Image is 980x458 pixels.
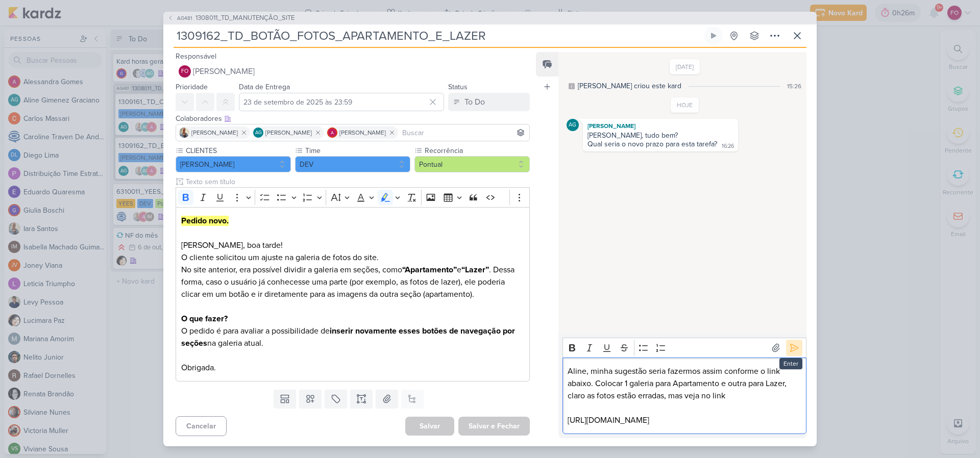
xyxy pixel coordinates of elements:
p: Aline, minha sugestão seria fazermos assim conforme o link abaixo. Colocar 1 galeria para Apartam... [568,365,801,402]
div: 16:26 [722,142,734,150]
span: [PERSON_NAME] [193,65,255,78]
p: [PERSON_NAME], boa tarde! O cliente solicitou um ajuste na galeria de fotos do site. [181,215,524,264]
p: [URL][DOMAIN_NAME] [568,414,801,426]
input: Texto sem título [184,176,530,187]
div: To Do [464,96,485,108]
p: AG [569,122,576,128]
div: Editor editing area: main [562,358,806,435]
button: Cancelar [176,416,227,436]
div: [PERSON_NAME] criou este kard [578,81,681,91]
div: Enter [779,358,802,369]
div: 15:26 [787,82,801,91]
p: FO [181,69,188,74]
button: Pontual [414,156,530,172]
p: Obrigada. [181,362,524,374]
div: Editor toolbar [176,187,530,207]
div: Ligar relógio [709,32,718,40]
div: [PERSON_NAME] [585,121,736,131]
button: FO [PERSON_NAME] [176,62,530,81]
strong: “Apartamento” [402,265,457,275]
p: O pedido é para avaliar a possibilidade de na galeria atual. [181,325,524,362]
div: Editor editing area: main [176,207,530,382]
label: Responsável [176,52,216,61]
div: Qual seria o novo prazo para esta tarefa? [587,140,717,148]
label: Status [448,83,468,91]
img: Alessandra Gomes [327,128,337,138]
label: Recorrência [424,145,530,156]
img: Iara Santos [179,128,189,138]
span: [PERSON_NAME] [191,128,238,137]
div: Aline Gimenez Graciano [253,128,263,138]
label: CLIENTES [185,145,291,156]
div: [PERSON_NAME], tudo bem? [587,131,733,140]
strong: inserir novamente esses botões de navegação por seções [181,326,515,348]
input: Select a date [239,93,444,111]
label: Data de Entrega [239,83,290,91]
input: Buscar [400,126,527,139]
button: To Do [448,93,530,111]
label: Prioridade [176,83,208,91]
label: Time [304,145,410,156]
div: Fabio Oliveira [179,65,191,78]
strong: Pedido novo. [181,216,229,226]
p: No site anterior, era possível dividir a galeria em seções, como e . Dessa forma, caso o usuário ... [181,264,524,300]
strong: O que fazer? [181,314,228,324]
span: [PERSON_NAME] [339,128,386,137]
strong: “Lazer” [461,265,489,275]
span: [PERSON_NAME] [265,128,312,137]
button: DEV [295,156,410,172]
button: [PERSON_NAME] [176,156,291,172]
div: Colaboradores [176,113,530,124]
div: Aline Gimenez Graciano [567,119,579,131]
div: Editor toolbar [562,338,806,358]
input: Kard Sem Título [174,27,702,45]
p: AG [255,131,262,136]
